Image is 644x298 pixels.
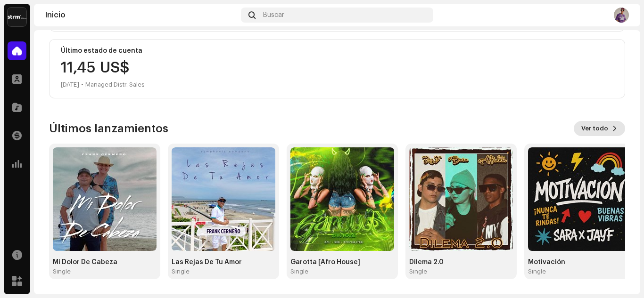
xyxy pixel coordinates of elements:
[528,258,632,266] div: Motivación
[528,268,546,275] div: Single
[8,8,26,26] img: 408b884b-546b-4518-8448-1008f9c76b02
[45,11,237,19] div: Inicio
[53,258,157,266] div: Mi Dolor De Cabeza
[409,268,427,275] div: Single
[53,268,71,275] div: Single
[290,258,394,266] div: Garotta [Afro House]
[53,147,157,251] img: 73b28600-493e-4b93-884f-6afedaffeb9e
[85,79,145,90] div: Managed Distr. Sales
[528,147,632,251] img: c67d386f-16fd-4352-a54f-273c7d420502
[49,121,168,136] h3: Últimos lanzamientos
[49,39,625,98] re-o-card-value: Último estado de cuenta
[81,79,83,90] div: •
[409,258,513,266] div: Dilema 2.0
[290,268,308,275] div: Single
[61,79,79,90] div: [DATE]
[290,147,394,251] img: a883313a-310c-42f8-a04e-f888917a45cd
[172,147,275,251] img: 355d333e-5678-463d-bc1b-b24a0d8fc5ec
[172,268,190,275] div: Single
[172,258,275,266] div: Las Rejas De Tu Amor
[574,121,625,136] button: Ver todo
[263,11,284,19] span: Buscar
[614,8,629,23] img: 130fd821-e406-472f-be25-9831971ac438
[409,147,513,251] img: e2143602-7d5e-4016-9920-be22fd9030c2
[61,47,613,55] div: Último estado de cuenta
[581,119,608,138] span: Ver todo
